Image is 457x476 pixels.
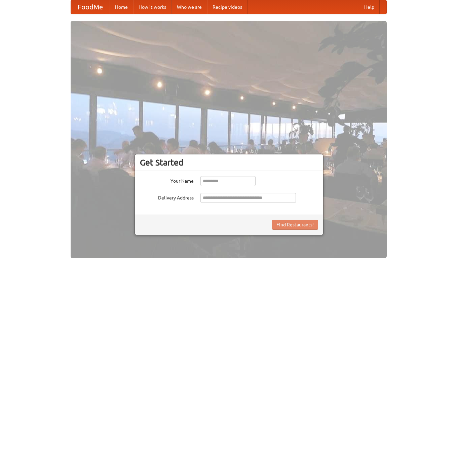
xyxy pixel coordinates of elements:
[71,0,110,14] a: FoodMe
[110,0,133,14] a: Home
[140,176,194,184] label: Your Name
[140,157,318,168] h3: Get Started
[140,193,194,201] label: Delivery Address
[207,0,247,14] a: Recipe videos
[272,220,318,230] button: Find Restaurants!
[359,0,380,14] a: Help
[133,0,172,14] a: How it works
[172,0,207,14] a: Who we are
